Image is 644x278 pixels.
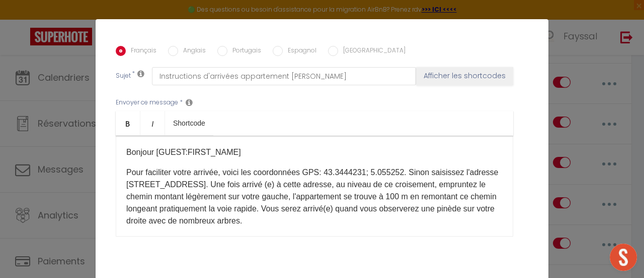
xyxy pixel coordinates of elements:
[338,46,406,57] label: [GEOGRAPHIC_DATA]
[283,46,316,57] label: Espagnol
[165,111,213,135] a: Shortcode
[116,136,513,237] div: ​
[116,111,140,135] a: Bold
[140,111,165,135] a: Italic
[227,46,261,57] label: Portugais
[610,244,637,271] div: Ouvrir le chat
[186,98,193,106] i: Message
[178,46,206,57] label: Anglais
[126,166,503,227] p: Pour faciliter votre arrivée, voici les coordonnées GPS: 43.3444231; 5.055252. Sinon saisissez l'...
[416,67,513,85] button: Afficher les shortcodes
[116,98,178,107] label: Envoyer ce message
[126,46,156,57] label: Français
[126,146,503,158] p: Bonjour [GUEST:FIRST_NAME]
[116,71,131,82] label: Sujet
[137,70,144,78] i: Subject
[126,235,503,247] p: ​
